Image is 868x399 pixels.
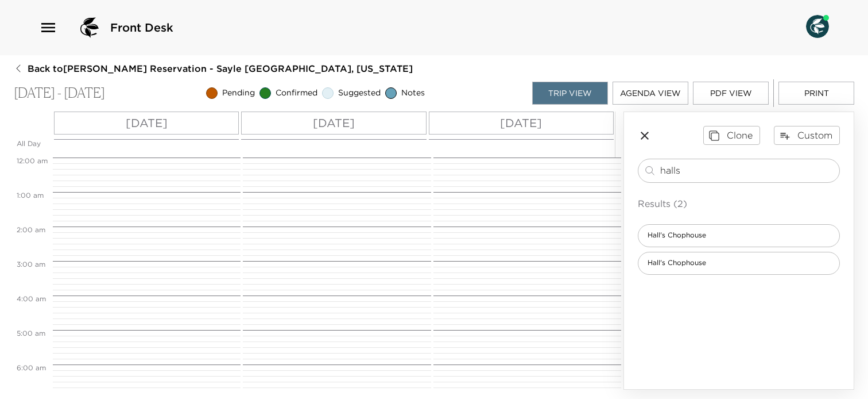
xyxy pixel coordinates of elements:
[638,258,715,268] span: Hall's Chophouse
[28,62,413,75] span: Back to [PERSON_NAME] Reservation - Sayle [GEOGRAPHIC_DATA], [US_STATE]
[500,114,542,132] p: [DATE]
[14,260,48,268] span: 3:00 AM
[532,82,608,105] button: Trip View
[703,126,760,144] button: Clone
[429,112,614,135] button: [DATE]
[241,112,426,135] button: [DATE]
[638,197,840,210] p: Results (2)
[14,191,46,199] span: 1:00 AM
[54,112,239,135] button: [DATE]
[110,20,173,36] span: Front Desk
[778,82,854,105] button: Print
[806,15,829,38] img: User
[401,87,425,99] span: Notes
[638,252,840,275] div: Hall's Chophouse
[14,329,48,337] span: 5:00 AM
[126,114,168,132] p: [DATE]
[338,87,381,99] span: Suggested
[693,82,769,105] button: PDF View
[660,164,835,177] input: Search for activities
[276,87,317,99] span: Confirmed
[14,225,48,234] span: 2:00 AM
[774,126,840,144] button: Custom
[14,85,105,102] p: [DATE] - [DATE]
[638,224,840,247] div: Hall's Chophouse
[313,114,355,132] p: [DATE]
[17,139,50,149] p: All Day
[14,294,49,303] span: 4:00 AM
[613,82,688,105] button: Agenda View
[14,156,51,165] span: 12:00 AM
[14,363,49,372] span: 6:00 AM
[14,62,413,75] button: Back to[PERSON_NAME] Reservation - Sayle [GEOGRAPHIC_DATA], [US_STATE]
[222,87,255,99] span: Pending
[638,231,715,240] span: Hall's Chophouse
[76,14,103,41] img: logo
